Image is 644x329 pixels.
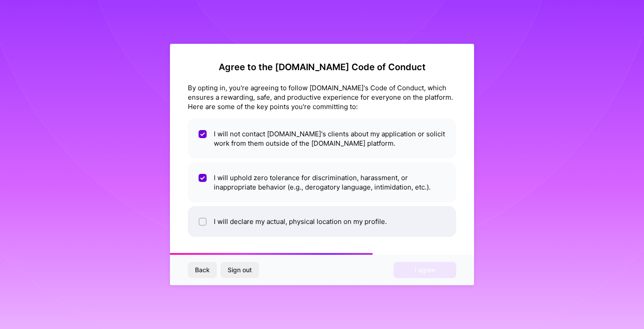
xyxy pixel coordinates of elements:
div: By opting in, you're agreeing to follow [DOMAIN_NAME]'s Code of Conduct, which ensures a rewardin... [188,83,456,111]
span: Back [195,266,210,274]
li: I will declare my actual, physical location on my profile. [188,206,456,237]
span: Sign out [228,266,252,274]
li: I will uphold zero tolerance for discrimination, harassment, or inappropriate behavior (e.g., der... [188,162,456,202]
li: I will not contact [DOMAIN_NAME]'s clients about my application or solicit work from them outside... [188,118,456,159]
button: Sign out [220,262,259,278]
button: Back [188,262,217,278]
h2: Agree to the [DOMAIN_NAME] Code of Conduct [188,62,456,72]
